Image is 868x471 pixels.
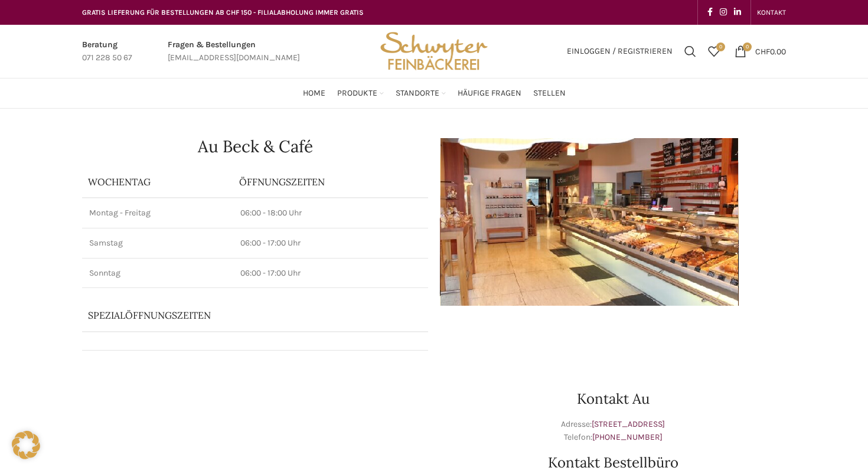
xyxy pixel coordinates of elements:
[458,81,521,105] a: Häufige Fragen
[337,81,384,105] a: Produkte
[239,175,422,188] p: ÖFFNUNGSZEITEN
[376,45,492,55] a: Site logo
[440,456,786,470] h2: Kontakt Bestellbüro
[561,40,678,63] a: Einloggen / Registrieren
[82,8,364,17] span: GRATIS LIEFERUNG FÜR BESTELLUNGEN AB CHF 150 - FILIALABHOLUNG IMMER GRATIS
[755,46,786,56] bdi: 0.00
[716,42,725,51] span: 0
[89,207,226,219] p: Montag - Freitag
[458,88,521,99] span: Häufige Fragen
[730,4,745,21] a: Linkedin social link
[533,81,566,105] a: Stellen
[704,4,716,21] a: Facebook social link
[240,207,421,219] p: 06:00 - 18:00 Uhr
[592,432,663,442] a: [PHONE_NUMBER]
[716,4,730,21] a: Instagram social link
[702,40,726,63] div: Meine Wunschliste
[396,88,439,99] span: Standorte
[702,40,726,63] a: 0
[240,237,421,249] p: 06:00 - 17:00 Uhr
[168,38,300,65] a: Infobox link
[757,8,786,17] span: KONTAKT
[755,46,770,56] span: CHF
[337,88,377,99] span: Produkte
[678,40,702,63] a: Suchen
[303,88,325,99] span: Home
[303,81,325,105] a: Home
[376,25,492,78] img: Bäckerei Schwyter
[592,419,665,429] a: [STREET_ADDRESS]
[729,40,792,63] a: 0 CHF0.00
[88,175,227,188] p: Wochentag
[396,81,446,105] a: Standorte
[533,88,566,99] span: Stellen
[82,138,428,155] h1: Au Beck & Café
[88,309,389,322] p: Spezialöffnungszeiten
[89,267,226,279] p: Sonntag
[440,418,786,444] p: Adresse: Telefon:
[89,237,226,249] p: Samstag
[82,38,132,65] a: Infobox link
[240,267,421,279] p: 06:00 - 17:00 Uhr
[757,1,786,24] a: KONTAKT
[76,81,792,105] div: Main navigation
[743,42,752,51] span: 0
[751,1,792,24] div: Secondary navigation
[440,392,786,406] h2: Kontakt Au
[567,47,673,55] span: Einloggen / Registrieren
